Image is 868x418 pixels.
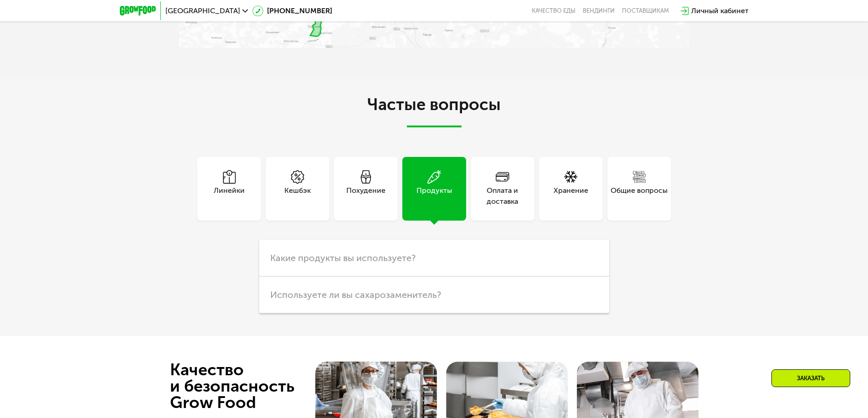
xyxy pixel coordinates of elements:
div: Общие вопросы [611,185,668,207]
span: Какие продукты вы используете? [270,252,416,263]
div: Хранение [554,185,588,207]
span: [GEOGRAPHIC_DATA] [165,7,240,15]
div: поставщикам [622,7,669,15]
span: Используете ли вы сахарозаменитель? [270,289,441,300]
div: Качество и безопасность Grow Food [170,362,328,411]
div: Личный кабинет [691,5,749,16]
div: Продукты [416,185,452,207]
a: Вендинги [583,7,615,15]
div: Оплата и доставка [471,185,534,207]
div: Заказать [771,369,850,387]
h2: Частые вопросы [179,96,689,127]
div: Кешбэк [284,185,311,207]
div: Похудение [346,185,385,207]
a: Качество еды [532,7,575,15]
a: [PHONE_NUMBER] [252,5,332,16]
div: Линейки [214,185,245,207]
